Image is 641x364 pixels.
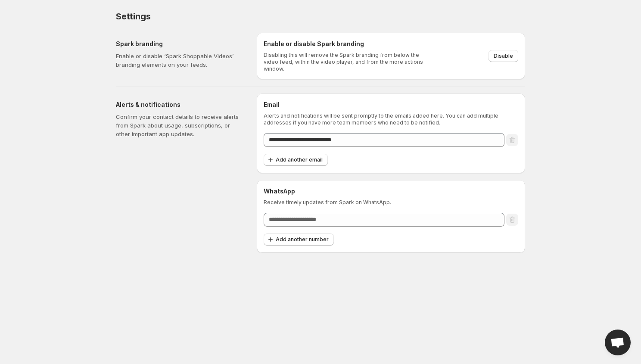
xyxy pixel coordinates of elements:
[489,50,518,62] button: Disable
[264,187,518,196] h6: WhatsApp
[264,52,429,72] p: Disabling this will remove the Spark branding from below the video feed, within the video player,...
[276,156,323,163] span: Add another email
[116,11,150,22] span: Settings
[116,112,243,138] p: Confirm your contact details to receive alerts from Spark about usage, subscriptions, or other im...
[264,40,429,48] h6: Enable or disable Spark branding
[264,100,518,109] h6: Email
[116,100,243,109] h5: Alerts & notifications
[264,199,518,206] p: Receive timely updates from Spark on WhatsApp.
[264,112,518,126] p: Alerts and notifications will be sent promptly to the emails added here. You can add multiple add...
[264,233,334,246] button: Add another number
[494,53,513,59] span: Disable
[605,330,631,355] a: Open chat
[264,154,328,166] button: Add another email
[276,236,329,243] span: Add another number
[116,52,243,69] p: Enable or disable ‘Spark Shoppable Videos’ branding elements on your feeds.
[116,40,243,48] h5: Spark branding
